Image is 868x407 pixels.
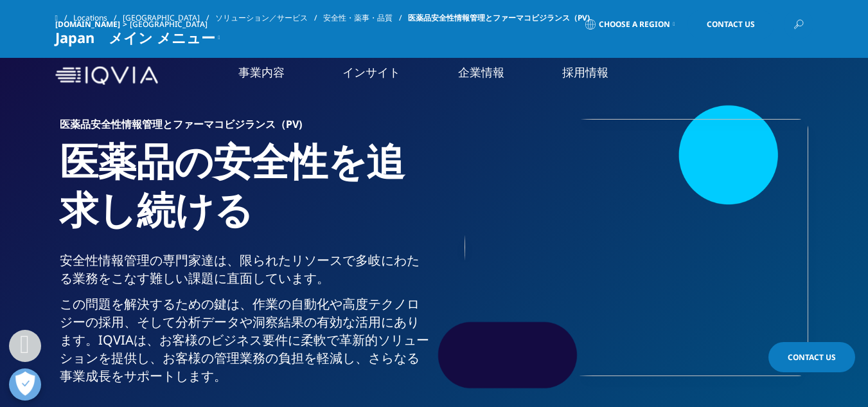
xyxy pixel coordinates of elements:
[788,352,836,363] span: Contact Us
[9,368,41,401] button: 優先設定センターを開く
[465,119,808,376] img: 139_reviewing-data-on-screens.jpg
[130,19,213,30] div: [GEOGRAPHIC_DATA]
[562,64,608,80] a: 採用情報
[60,295,429,393] p: この問題を解決するための鍵は、作業の自動化や高度テクノロジーの採用、そして分析データや洞察結果の有効な活用にあります。IQVIAは、お客様のビジネス要件に柔軟で革新的ソリューションを提供し、お客...
[458,64,504,80] a: 企業情報
[687,10,774,39] a: Contact Us
[599,19,670,30] span: Choose a Region
[60,251,429,295] p: 安全性情報管理の専門家達は、限られたリソースで多岐にわたる業務をこなす難しい課題に直面しています。
[707,21,755,28] span: Contact Us
[238,64,285,80] a: 事業内容
[342,64,400,80] a: インサイト
[60,137,429,251] h1: 医薬品の安全性を追求し続ける
[163,45,813,106] nav: Primary
[60,119,429,137] h6: 医薬品安全性情報管理とファーマコビジランス（PV)
[768,342,855,372] a: Contact Us
[55,19,120,30] a: [DOMAIN_NAME]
